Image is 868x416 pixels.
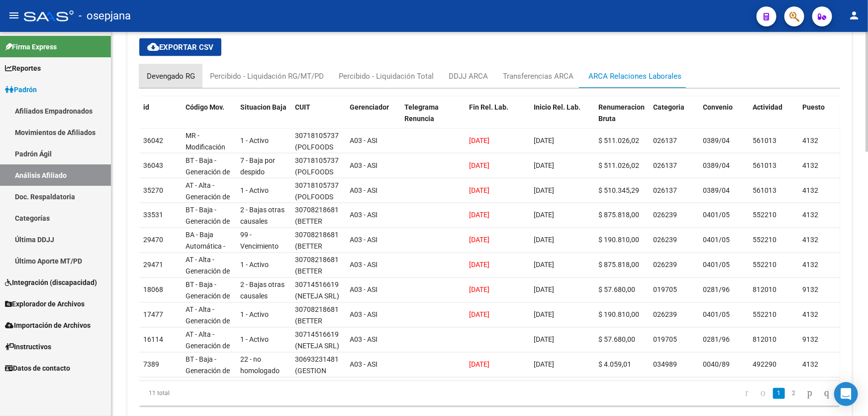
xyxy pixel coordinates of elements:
[802,336,818,344] span: 9132
[753,161,776,169] span: 561013
[295,304,339,316] div: 30708218681
[143,103,149,111] span: id
[534,137,554,144] span: [DATE]
[753,103,782,111] span: Actividad
[295,367,340,387] span: (GESTION LABORAL S A)
[653,236,677,244] span: 026239
[741,388,753,399] a: go to first page
[703,186,730,194] span: 0389/04
[295,317,340,337] span: (BETTER CATERING SA)
[703,236,730,244] span: 0401/05
[753,286,776,294] span: 812010
[295,354,339,366] div: 30693231481
[449,71,488,82] div: DDJJ ARCA
[786,385,801,402] li: page 2
[703,161,730,169] span: 0389/04
[5,320,91,331] span: Importación de Archivos
[350,211,378,219] span: A03 - ASI
[820,388,834,399] a: go to last page
[653,161,677,169] span: 026137
[699,97,749,140] datatable-header-cell: Convenio
[143,336,163,344] span: 16114
[598,103,645,123] span: Renumeracion Bruta
[350,361,378,369] span: A03 - ASI
[346,97,400,140] datatable-header-cell: Gerenciador
[295,130,339,141] div: 30718105737
[802,236,818,244] span: 4132
[534,161,554,169] span: [DATE]
[653,211,677,219] span: 026239
[186,156,230,187] span: BT - Baja - Generación de Clave
[469,137,489,144] span: [DATE]
[139,38,221,56] button: Exportar CSV
[143,161,163,169] span: 36043
[186,306,230,337] span: AT - Alta - Generación de clave
[295,292,339,300] span: (NETEJA SRL)
[469,261,489,269] span: [DATE]
[534,261,554,269] span: [DATE]
[469,311,489,319] span: [DATE]
[594,97,649,140] datatable-header-cell: Renumeracion Bruta
[350,137,378,144] span: A03 - ASI
[350,336,378,344] span: A03 - ASI
[753,361,776,369] span: 492290
[186,206,230,237] span: BT - Baja - Generación de Clave
[295,155,339,166] div: 30718105737
[653,286,677,294] span: 019705
[598,137,639,144] span: $ 511.026,02
[802,286,818,294] span: 9132
[143,236,163,244] span: 29470
[240,231,284,307] span: 99 - Vencimiento de contrato a plazo fijo o determ., a tiempo compl. o parcial
[703,336,730,344] span: 0281/96
[210,71,324,82] div: Percibido - Liquidación RG/MT/PD
[186,281,230,312] span: BT - Baja - Generación de Clave
[350,236,378,244] span: A03 - ASI
[534,211,554,219] span: [DATE]
[143,261,163,269] span: 29471
[295,268,340,287] span: (BETTER CATERING SA)
[653,361,677,369] span: 034989
[350,311,378,319] span: A03 - ASI
[465,97,530,140] datatable-header-cell: Fin Rel. Lab.
[139,97,182,140] datatable-header-cell: id
[5,63,41,74] span: Reportes
[703,261,730,269] span: 0401/05
[653,137,677,144] span: 026137
[534,103,580,111] span: Inicio Rel. Lab.
[802,137,818,144] span: 4132
[5,84,37,95] span: Padrón
[400,97,465,140] datatable-header-cell: Telegrama Renuncia
[753,336,776,344] span: 812010
[534,361,554,369] span: [DATE]
[753,311,776,319] span: 552210
[139,381,278,406] div: 11 total
[5,341,51,352] span: Instructivos
[143,311,163,319] span: 17477
[350,103,389,111] span: Gerenciador
[598,311,639,319] span: $ 190.810,00
[295,193,333,212] span: (POLFOODS S.A.)
[295,143,333,162] span: (POLFOODS S.A.)
[653,261,677,269] span: 026239
[703,211,730,219] span: 0401/05
[588,71,681,82] div: ARCA Relaciones Laborales
[703,286,730,294] span: 0281/96
[653,336,677,344] span: 019705
[469,161,489,169] span: [DATE]
[143,186,163,194] span: 35270
[295,180,339,191] div: 30718105737
[186,103,224,111] span: Código Mov.
[703,311,730,319] span: 0401/05
[240,281,285,300] span: 2 - Bajas otras causales
[598,261,639,269] span: $ 875.818,00
[773,388,785,399] a: 1
[8,9,20,21] mat-icon: menu
[240,137,269,144] span: 1 - Activo
[339,71,434,82] div: Percibido - Liquidación Total
[469,361,489,369] span: [DATE]
[147,41,159,53] mat-icon: cloud_download
[186,231,225,262] span: BA - Baja Automática - Anulación
[534,336,554,344] span: [DATE]
[802,103,825,111] span: Puesto
[653,311,677,319] span: 026239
